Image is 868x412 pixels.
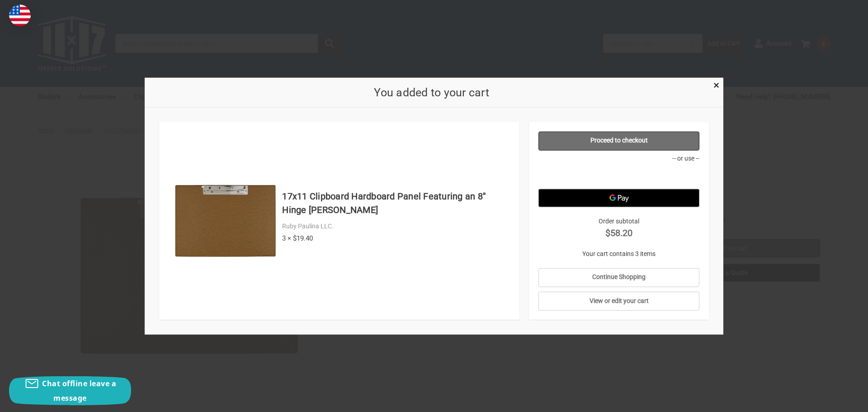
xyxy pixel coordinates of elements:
iframe: PayPal-paypal [538,166,700,184]
span: Chat offline leave a message [42,379,116,403]
img: 17x11 Clipboard Hardboard Panel Featuring an 8" Hinge Clip Brown [173,169,278,273]
h4: 17x11 Clipboard Hardboard Panel Featuring an 8" Hinge [PERSON_NAME] [282,189,510,217]
a: Proceed to checkout [538,131,700,150]
div: Ruby Paulina LLC. [282,222,510,231]
img: duty and tax information for United States [9,5,31,26]
a: View or edit your cart [538,292,700,311]
p: Your cart contains 3 items [538,249,700,258]
h2: You added to your cart [159,84,704,101]
span: × [713,79,719,92]
button: Google Pay [538,189,700,207]
a: Continue Shopping [538,268,700,287]
strong: $58.20 [538,226,700,239]
button: Chat offline leave a message [9,376,131,405]
div: 3 × $19.40 [282,233,510,243]
p: -- or use -- [538,153,700,163]
a: Close [712,80,721,89]
div: Order subtotal [538,216,700,239]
